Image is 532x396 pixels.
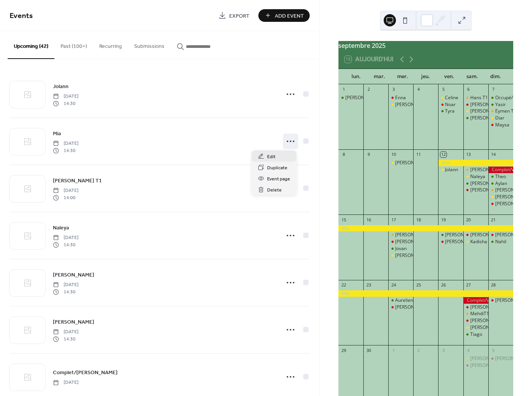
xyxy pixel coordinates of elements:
div: Enna [388,95,413,101]
div: 2 [415,347,421,353]
button: Submissions [128,31,171,58]
div: Hans T1 [470,95,488,101]
div: Jovan [388,245,413,252]
div: Tyra [445,108,455,115]
div: Nicole [488,194,513,200]
div: [PERSON_NAME] [495,201,531,207]
div: 6 [466,87,471,92]
div: Tiago [470,331,482,338]
div: Adrian [463,355,488,362]
div: Complet/Voll [488,167,513,173]
div: 20 [466,217,471,223]
span: Event page [267,175,290,183]
div: 3 [440,347,446,353]
div: Celine [438,95,463,101]
button: Upcoming (42) [8,31,54,59]
div: 30 [366,347,371,353]
div: 9 [366,152,371,157]
div: Maysa [495,122,509,128]
div: Laurin [338,95,363,101]
span: 14:00 [53,194,79,201]
div: Massimo [388,160,413,166]
span: Export [229,12,250,20]
div: 17 [391,217,396,223]
button: Past (100+) [54,31,93,58]
div: [PERSON_NAME] [470,180,506,187]
div: Jessica [463,232,488,238]
div: [PERSON_NAME] [395,101,431,108]
div: septembre 2025 [338,41,513,50]
div: Shala Leana [463,304,488,311]
div: Mia [338,225,513,232]
div: Alessio [388,239,413,245]
span: 14:30 [53,241,79,248]
span: Edit [267,153,276,161]
div: [PERSON_NAME] [445,239,481,245]
div: Mia [338,290,513,297]
div: 8 [341,152,346,157]
div: 27 [466,282,471,288]
div: [PERSON_NAME] [470,304,506,311]
div: 1 [391,347,396,353]
div: Diar [488,115,513,121]
div: Nahil [488,239,513,245]
div: Enzo Bryan [463,108,488,115]
div: Yasir [488,101,513,108]
div: Marco T1 [388,232,413,238]
div: Yasmine [488,201,513,207]
span: [DATE] [53,281,79,288]
div: Denis [463,362,488,369]
div: Enna [395,95,406,101]
div: 5 [491,347,496,353]
span: [DATE] [53,329,79,335]
div: Leonora T1 [488,187,513,193]
div: 1 [341,87,346,92]
div: 18 [415,217,421,223]
div: MehdiT1 [470,311,489,317]
span: Jolann [53,83,69,91]
div: Gabriel Giuseppe T1 [463,167,488,173]
div: 13 [466,152,471,157]
div: 22 [341,282,346,288]
div: Maysa [488,122,513,128]
span: [DATE] [53,187,79,194]
div: Gabrielle [438,239,463,245]
div: dim. [484,69,507,84]
div: Tiago [463,331,488,338]
span: Add Event [275,12,304,20]
div: Daniel David [463,317,488,324]
div: Noar [445,101,456,108]
div: 25 [415,282,421,288]
div: Celine Maria [463,101,488,108]
button: Add Event [258,9,310,22]
div: 19 [440,217,446,223]
div: Kadisha [463,239,488,245]
div: Gioia [488,232,513,238]
div: [PERSON_NAME] [470,101,506,108]
div: [PERSON_NAME] [495,232,531,238]
div: Occupé/Besetzt [488,95,513,101]
div: lun. [345,69,368,84]
div: [PERSON_NAME] [470,355,506,362]
span: 14:30 [53,147,79,154]
span: [PERSON_NAME] [53,318,94,326]
span: [PERSON_NAME] [53,271,94,279]
div: 10 [391,152,396,157]
div: 7 [491,87,496,92]
div: [PERSON_NAME] [470,324,506,331]
span: [DATE] [53,379,79,386]
div: Eymen T1 [495,108,516,115]
span: [PERSON_NAME] T1 [53,177,102,185]
div: 15 [341,217,346,223]
div: [PERSON_NAME] T1 [395,232,438,238]
div: 14 [491,152,496,157]
div: Mia [438,160,513,166]
div: 26 [440,282,446,288]
div: Aylan [495,180,507,187]
div: Saron Amanuel [463,115,488,121]
div: Diar [495,115,504,121]
span: [DATE] [53,140,79,147]
div: Theo [495,173,506,180]
span: 14:30 [53,100,79,107]
div: Rebeca [488,297,513,304]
